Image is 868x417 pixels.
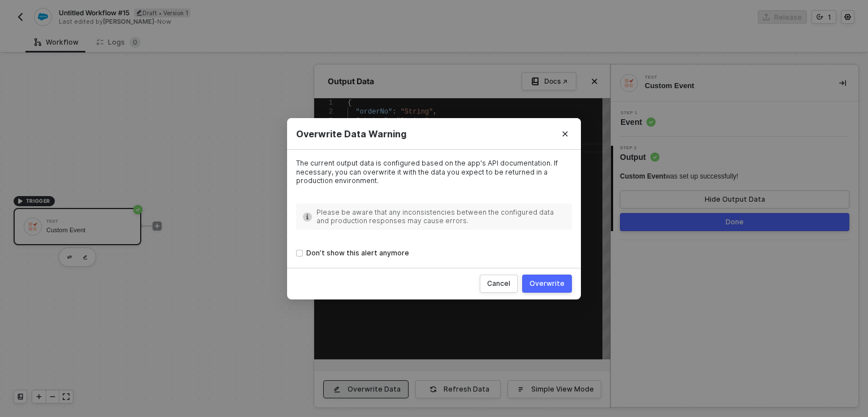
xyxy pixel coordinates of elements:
span: icon-play [36,393,42,400]
span: "orderNo" [355,108,392,116]
span: "String" [401,108,433,116]
div: 3 [314,116,333,125]
span: Event [620,116,656,128]
button: Done [620,213,849,231]
div: 1 [828,12,831,22]
div: Workflow [34,38,79,47]
div: Docs ↗ [544,77,567,86]
div: Overwrite Data [348,385,401,394]
div: Overwrite Data Warning [296,128,572,140]
div: test [645,75,814,80]
button: Overwrite Data [323,380,409,398]
img: back [16,12,25,21]
span: [PERSON_NAME] [103,18,154,25]
span: "status" [355,117,388,125]
div: Draft • Version 1 [134,8,190,18]
span: Untitled Workflow #15 [59,8,129,18]
a: Docs ↗ [522,72,576,90]
span: icon-collapse-right [839,80,846,86]
div: Overwrite [530,279,565,288]
button: Overwrite [522,274,572,292]
button: 1 [811,10,836,24]
span: icon-settings [844,14,851,20]
div: 2 [314,107,333,116]
div: Refresh Data [444,385,489,394]
div: Output Data [323,76,379,87]
div: Simple View Mode [531,385,594,394]
button: Hide Output Data [620,190,849,208]
img: integration-icon [624,78,634,88]
div: Cancel [487,279,510,288]
div: Logs [97,37,141,48]
div: Custom Event [645,81,821,91]
span: icon-expand [63,393,70,400]
div: Last edited by - Now [59,18,433,26]
span: Output [620,151,659,163]
div: Please be aware that any inconsistencies between the configured data and production responses may... [316,207,565,225]
span: { [348,99,351,107]
span: icon-edit [136,10,142,16]
img: integration-icon [38,12,47,22]
span: Step 2 [620,146,659,150]
div: Done [726,218,744,227]
div: Hide Output Data [705,195,765,204]
span: "String" [396,117,429,125]
button: Simple View Mode [507,380,601,398]
button: Refresh Data [415,380,501,398]
span: icon-versioning [817,14,823,20]
sup: 0 [129,37,141,48]
p: The current output data is configured based on the app's API documentation. If necessary, you can... [296,159,572,185]
span: Custom Event [620,172,666,180]
div: Step 1Event [611,111,858,128]
span: : [388,117,392,125]
button: Cancel [480,274,518,292]
span: Step 1 [620,111,656,115]
span: icon-minus [49,393,56,400]
span: , [429,117,433,125]
button: Close [588,75,601,88]
button: back [14,10,27,24]
div: Don’t show this alert anymore [306,248,409,259]
div: 1 [314,98,333,107]
span: , [433,108,437,116]
button: Close [549,118,581,150]
div: Step 2Output Custom Eventwas set up successfully!Hide Output DataDone [611,146,858,231]
div: was set up successfully! [620,172,738,181]
button: Release [758,10,807,24]
span: icon-close [591,78,598,85]
span: : [392,108,396,116]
